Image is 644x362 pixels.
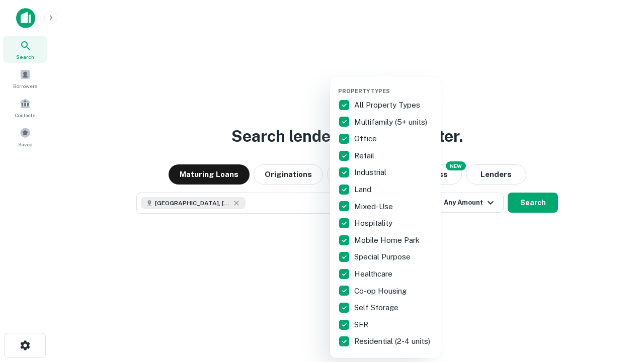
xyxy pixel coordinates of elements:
[354,217,394,229] p: Hospitality
[354,184,373,196] p: Land
[354,116,429,128] p: Multifamily (5+ units)
[354,319,370,331] p: SFR
[338,88,390,94] span: Property Types
[354,133,379,145] p: Office
[594,282,644,330] iframe: Chat Widget
[354,234,422,246] p: Mobile Home Park
[354,302,400,314] p: Self Storage
[354,335,432,347] p: Residential (2-4 units)
[354,251,413,263] p: Special Purpose
[354,166,388,178] p: Industrial
[354,99,422,111] p: All Property Types
[354,150,376,162] p: Retail
[354,201,395,213] p: Mixed-Use
[354,285,409,297] p: Co-op Housing
[354,268,394,280] p: Healthcare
